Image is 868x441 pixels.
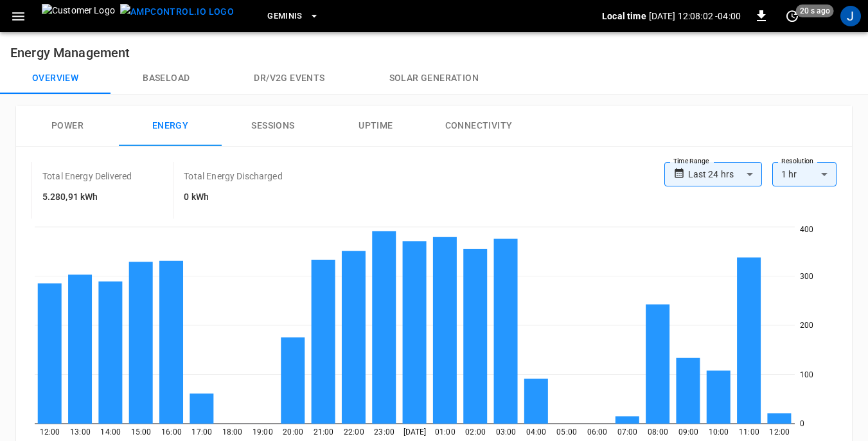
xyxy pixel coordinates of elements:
tspan: 10:00 [709,428,729,437]
tspan: 14:00 [100,428,121,437]
tspan: [DATE] [403,428,427,437]
button: Power [16,105,119,147]
tspan: 15:00 [131,428,152,437]
tspan: 100 [800,370,813,379]
div: 1 hr [772,162,837,186]
tspan: 04:00 [526,428,547,437]
tspan: 0 [800,419,804,428]
tspan: 400 [800,225,813,234]
button: Baseload [111,63,222,94]
label: Resolution [781,156,813,166]
h6: 0 kWh [184,190,282,204]
tspan: 16:00 [161,428,182,437]
div: profile-icon [840,6,861,26]
tspan: 13:00 [70,428,91,437]
p: Total Energy Delivered [42,170,132,183]
p: Local time [602,10,646,22]
button: set refresh interval [782,6,802,26]
div: Last 24 hrs [688,162,762,186]
label: Time Range [673,156,709,166]
img: Customer Logo [42,4,115,28]
img: ampcontrol.io logo [120,4,234,20]
tspan: 20:00 [283,428,303,437]
button: Geminis [262,4,324,29]
tspan: 05:00 [556,428,577,437]
tspan: 21:00 [314,428,334,437]
tspan: 23:00 [374,428,394,437]
tspan: 22:00 [344,428,364,437]
tspan: 12:00 [40,428,60,437]
p: [DATE] 12:08:02 -04:00 [649,10,741,22]
span: 20 s ago [796,4,834,17]
tspan: 08:00 [648,428,668,437]
tspan: 12:00 [769,428,790,437]
span: Geminis [267,9,303,24]
tspan: 19:00 [252,428,273,437]
tspan: 11:00 [739,428,759,437]
button: Dr/V2G events [222,63,357,94]
p: Total Energy Discharged [184,170,282,183]
tspan: 200 [800,321,813,330]
h6: 5.280,91 kWh [42,190,132,204]
tspan: 03:00 [496,428,517,437]
button: Connectivity [427,105,530,147]
tspan: 18:00 [222,428,243,437]
tspan: 02:00 [465,428,486,437]
tspan: 17:00 [191,428,212,437]
button: Sessions [222,105,324,147]
tspan: 300 [800,272,813,281]
tspan: 07:00 [617,428,638,437]
button: Solar generation [357,63,511,94]
button: Energy [119,105,222,147]
tspan: 06:00 [587,428,608,437]
tspan: 09:00 [678,428,699,437]
button: Uptime [324,105,427,147]
tspan: 01:00 [435,428,456,437]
